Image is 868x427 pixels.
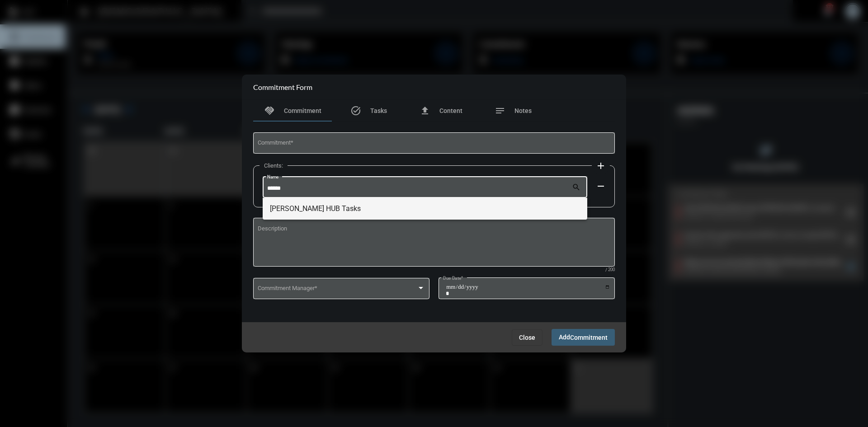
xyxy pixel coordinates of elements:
button: AddCommitment [552,329,615,346]
label: Clients: [259,162,288,169]
span: Content [439,107,462,114]
span: [PERSON_NAME] HUB Tasks [270,198,580,220]
mat-icon: search [572,183,583,193]
button: Close [512,329,542,346]
mat-icon: task_alt [350,105,361,116]
h2: Commitment Form [253,83,312,91]
span: Add [559,333,608,341]
mat-icon: remove [595,181,606,192]
span: Commitment [570,334,608,341]
mat-icon: file_upload [420,105,430,116]
mat-hint: / 200 [605,267,615,272]
span: Commitment [284,107,321,114]
mat-icon: add [595,160,606,171]
span: Tasks [370,107,387,114]
span: Close [519,334,535,341]
span: Notes [514,107,532,114]
mat-icon: handshake [264,105,275,116]
mat-icon: notes [495,105,505,116]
